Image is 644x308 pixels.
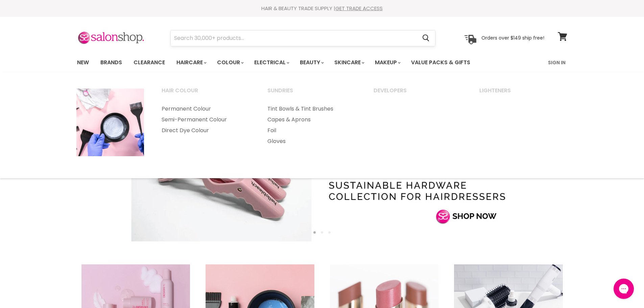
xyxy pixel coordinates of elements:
[328,231,331,234] li: Page dot 3
[365,85,470,102] a: Developers
[249,55,293,70] a: Electrical
[329,55,368,70] a: Skincare
[153,85,258,102] a: Hair Colour
[295,55,328,70] a: Beauty
[95,55,127,70] a: Brands
[212,55,248,70] a: Colour
[72,55,94,70] a: New
[370,55,405,70] a: Makeup
[72,53,510,72] ul: Main menu
[417,30,435,46] button: Search
[313,231,316,234] li: Page dot 1
[153,103,258,136] ul: Main menu
[170,30,435,46] form: Product
[259,103,364,147] ul: Main menu
[321,231,323,234] li: Page dot 2
[171,30,417,46] input: Search
[153,103,258,114] a: Permanent Colour
[259,125,364,136] a: Foil
[153,125,258,136] a: Direct Dye Colour
[128,55,170,70] a: Clearance
[69,53,576,72] nav: Main
[259,114,364,125] a: Capes & Aprons
[259,136,364,147] a: Gloves
[335,5,383,12] a: GET TRADE ACCESS
[171,55,211,70] a: Haircare
[544,55,570,70] a: Sign In
[69,5,576,12] div: HAIR & BEAUTY TRADE SUPPLY |
[259,85,364,102] a: Sundries
[481,35,544,41] p: Orders over $149 ship free!
[259,103,364,114] a: Tint Bowls & Tint Brushes
[471,85,576,102] a: Lighteners
[406,55,475,70] a: Value Packs & Gifts
[610,276,637,301] iframe: Gorgias live chat messenger
[153,114,258,125] a: Semi-Permanent Colour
